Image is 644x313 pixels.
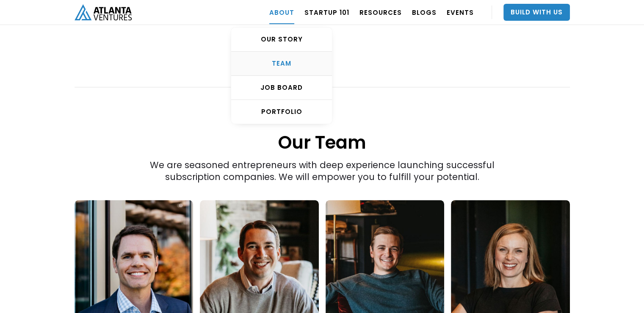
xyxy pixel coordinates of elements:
[231,76,332,100] a: Job Board
[231,59,332,68] div: TEAM
[231,108,332,116] div: PORTFOLIO
[269,0,294,24] a: ABOUT
[75,88,570,155] h1: Our Team
[447,0,474,24] a: EVENTS
[231,83,332,92] div: Job Board
[304,0,349,24] a: Startup 101
[412,0,437,24] a: BLOGS
[231,35,332,44] div: OUR STORY
[359,0,402,24] a: RESOURCES
[231,100,332,124] a: PORTFOLIO
[231,28,332,52] a: OUR STORY
[503,4,570,21] a: Build With Us
[124,28,520,183] div: We are seasoned entrepreneurs with deep experience launching successful subscription companies. W...
[231,52,332,76] a: TEAM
